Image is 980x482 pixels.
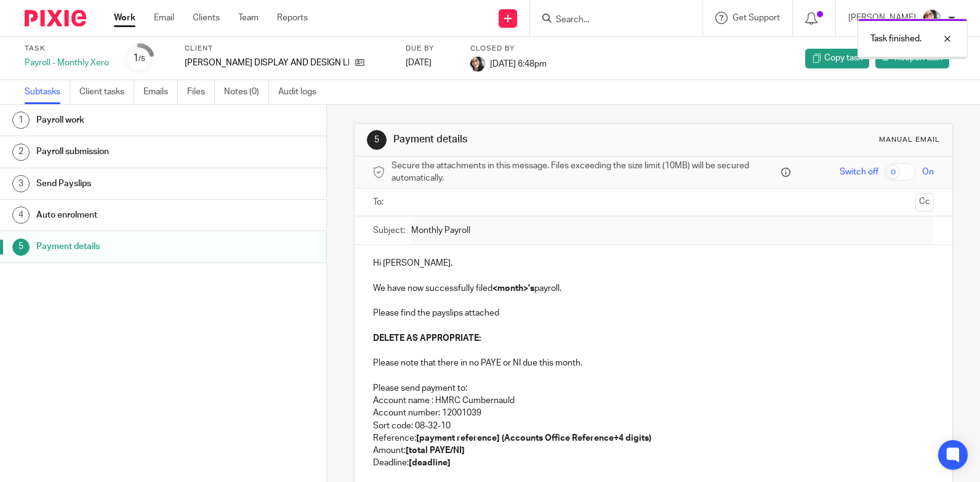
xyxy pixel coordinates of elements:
p: Task finished. [870,33,922,45]
p: Deadline: [373,457,934,469]
div: 2 [12,144,30,161]
img: Pixie [25,10,86,27]
p: Amount: [373,444,934,457]
label: Closed by [470,44,547,54]
div: Payroll - Monthly Xero [25,57,109,69]
div: 3 [12,175,30,192]
div: Manual email [879,135,940,145]
a: Emails [143,80,178,104]
h1: Payment details [36,237,222,256]
a: Audit logs [278,80,326,104]
strong: DELETE AS APPROPRIATE: [373,334,481,343]
p: Hi [PERSON_NAME], [373,257,934,269]
h1: Send Payslips [36,174,222,193]
div: 1 [133,51,145,65]
label: Due by [406,44,455,54]
button: Cc [915,193,934,211]
img: me%20(1).jpg [922,9,942,28]
h1: Payroll submission [36,142,222,161]
a: Client tasks [79,80,134,104]
span: On [922,166,934,178]
strong: <month>'s [492,284,534,293]
span: [DATE] 6:48pm [490,59,547,68]
img: me%20(1).jpg [470,57,485,71]
div: 4 [12,206,30,224]
a: Notes (0) [224,80,269,104]
a: Subtasks [25,80,70,104]
strong: [deadline] [409,459,451,467]
div: 5 [12,239,30,256]
small: /5 [139,55,145,62]
p: Please find the payslips attached [373,307,934,319]
h1: Payroll work [36,111,222,129]
label: Client [185,44,390,54]
div: 5 [367,130,387,150]
p: We have now successfully filed payroll. [373,282,934,295]
p: Please send payment to: [373,382,934,394]
strong: [payment reference] (Accounts Office Reference+4 digits) [416,434,651,443]
a: Reports [277,12,308,24]
a: Team [238,12,259,24]
a: Email [154,12,174,24]
span: Secure the attachments in this message. Files exceeding the size limit (10MB) will be secured aut... [392,160,778,185]
a: Clients [193,12,220,24]
a: Files [187,80,215,104]
a: Work [114,12,135,24]
div: 1 [12,112,30,129]
strong: [total PAYE/NI] [406,446,465,455]
label: To: [373,196,387,208]
p: Please note that there in no PAYE or NI due this month. [373,357,934,369]
span: Switch off [840,166,878,178]
label: Subject: [373,224,405,237]
h1: Auto enrolment [36,206,222,224]
p: Reference: [373,432,934,444]
label: Task [25,44,109,54]
div: [DATE] [406,57,455,69]
h1: Payment details [393,133,680,146]
p: Sort code: 08-32-10 [373,420,934,432]
p: [PERSON_NAME] DISPLAY AND DESIGN LIMITED [185,57,349,69]
p: Account name : HMRC Cumbernauld [373,394,934,407]
p: Account number: 12001039 [373,407,934,419]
